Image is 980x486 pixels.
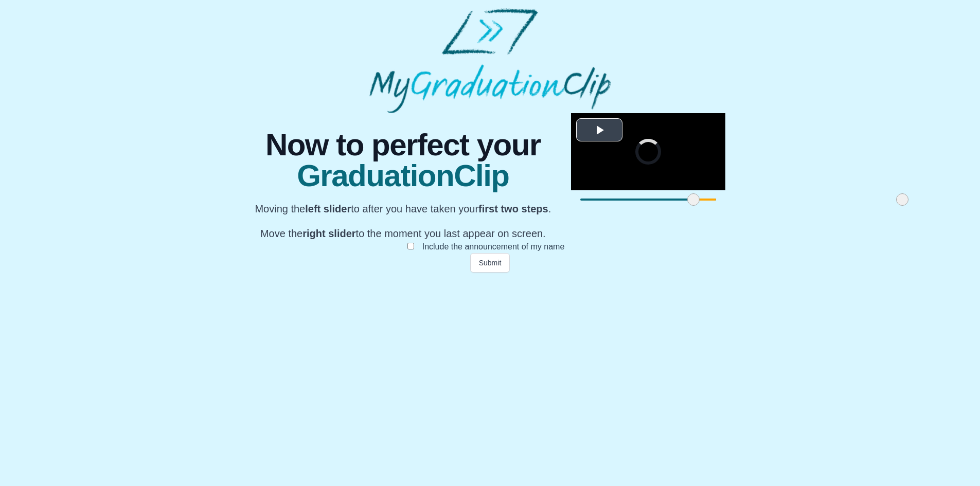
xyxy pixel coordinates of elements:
[470,253,510,273] button: Submit
[478,203,548,214] b: first two steps
[369,8,610,113] img: MyGraduationClip
[302,228,355,239] b: right slider
[414,238,573,255] label: Include the announcement of my name
[576,118,622,141] button: Play Video
[255,226,551,241] p: Move the to the moment you last appear on screen.
[255,130,551,160] span: Now to perfect your
[255,160,551,191] span: GraduationClip
[571,113,725,190] div: Video Player
[305,203,351,214] b: left slider
[255,202,551,216] p: Moving the to after you have taken your .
